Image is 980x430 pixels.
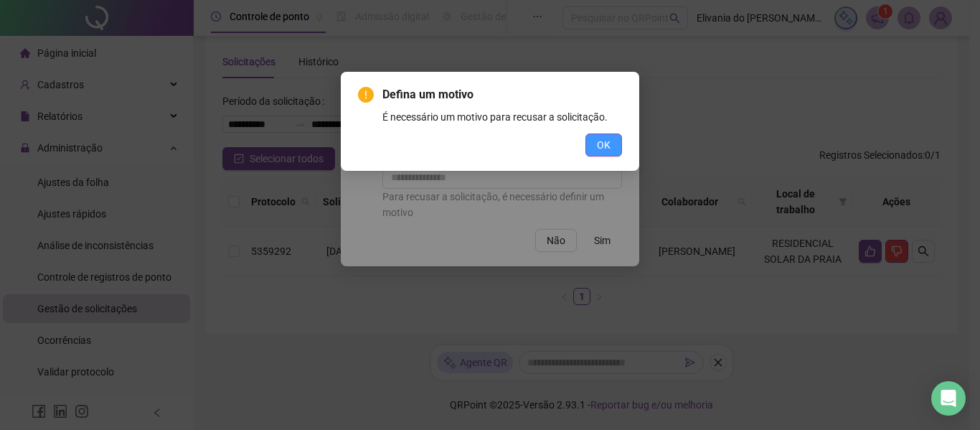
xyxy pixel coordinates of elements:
[382,86,622,103] span: Defina um motivo
[931,381,966,416] div: Open Intercom Messenger
[382,109,622,125] div: É necessário um motivo para recusar a solicitação.
[585,134,622,156] button: OK
[597,137,611,153] span: OK
[358,87,374,103] span: exclamation-circle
